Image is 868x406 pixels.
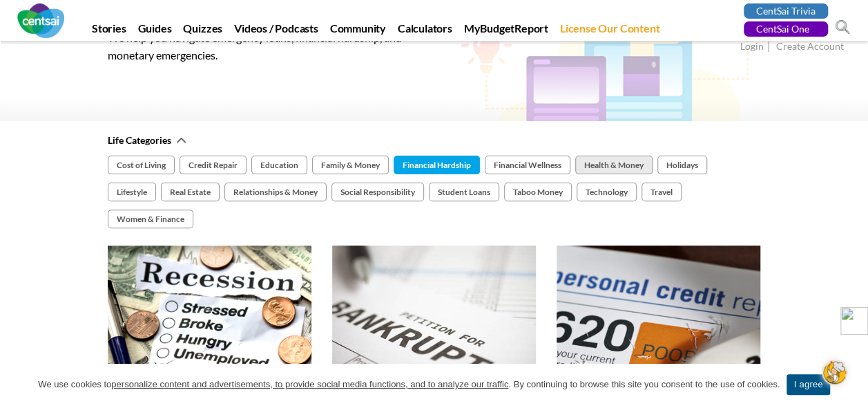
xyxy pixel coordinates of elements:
[485,156,570,174] a: Financial Wellness
[744,21,828,37] a: CentSai One
[331,183,424,201] a: Social Responsibility
[224,183,327,201] a: Relationships & Money
[108,156,175,174] a: Cost of Living
[393,21,457,41] a: Calculators
[766,39,774,55] span: |
[325,21,391,41] a: Community
[108,183,156,201] a: Lifestyle
[844,378,858,391] a: I agree
[17,3,64,38] img: CentSai
[787,374,829,395] a: I agree
[161,183,220,201] a: Real Estate
[229,21,323,41] a: Videos / Podcasts
[312,156,389,174] a: Family & Money
[504,183,572,201] a: Taboo Money
[251,156,307,174] a: Education
[180,156,247,174] a: Credit Repair
[394,156,480,174] a: Financial Hardship
[111,379,508,389] u: personalize content and advertisements, to provide social media functions, and to analyze our tra...
[740,40,764,55] a: Login
[38,378,780,391] span: We use cookies to . By continuing to browse this site you consent to the use of cookies.
[575,156,653,174] a: Health & Money
[577,183,637,201] a: Technology
[744,3,828,19] a: CentSai Trivia
[555,21,664,41] a: License Our Content
[429,183,499,201] a: Student Loans
[108,210,193,228] a: Women & Finance
[133,21,177,41] a: Guides
[459,21,553,41] a: MyBudgetReport
[642,183,682,201] a: Travel
[87,21,131,41] a: Stories
[840,307,868,335] img: side-widget.svg
[657,156,707,174] a: Holidays
[776,40,844,55] a: Create Account
[178,21,227,41] a: Quizzes
[108,134,186,151] a: Life Categories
